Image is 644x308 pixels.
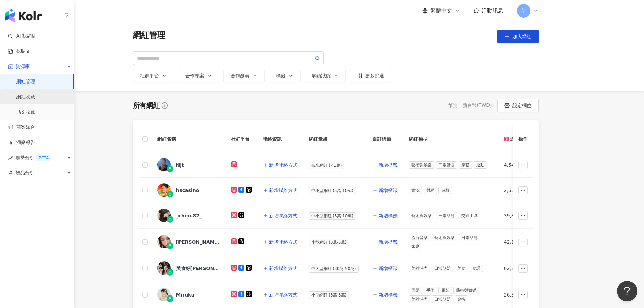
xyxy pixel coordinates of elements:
[379,266,398,271] span: 新增標籤
[303,126,367,152] th: 網紅量級
[512,34,531,39] span: 加入網紅
[504,212,530,219] div: 39,825
[424,187,437,194] span: 財經
[269,162,297,168] span: 新增聯絡方式
[185,73,212,78] div: 合作專案
[263,184,298,197] button: 新增聯絡方式
[309,239,350,246] span: 小型網紅 (3萬-5萬)
[133,69,174,82] button: 社群平台
[372,288,398,302] button: 新增標籤
[309,212,356,220] span: 中小型網紅 (5萬-10萬)
[223,69,265,82] button: 合作酬勞
[133,30,165,43] span: 網紅管理
[263,158,298,172] button: 新增聯絡方式
[372,158,398,172] button: 新增標籤
[225,126,257,152] th: 社群平台
[269,213,297,218] span: 新增聯絡方式
[521,7,526,15] span: 新
[269,69,301,82] button: 標籤
[269,266,297,271] span: 新增聯絡方式
[470,265,483,272] span: 食譜
[379,239,398,245] span: 新增標籤
[379,292,398,298] span: 新增標籤
[504,291,530,299] div: 26,394
[16,165,34,181] span: 競品分析
[157,261,171,275] img: KOL Avatar
[157,288,171,301] img: KOL Avatar
[438,287,452,294] span: 電影
[157,183,171,197] img: KOL Avatar
[36,155,51,161] div: BETA
[357,73,384,78] div: 更多篩選
[459,234,480,241] span: 日常話題
[497,30,539,43] button: 加入網紅
[176,212,202,219] div: _chen.82_
[16,59,30,74] span: 資源庫
[617,281,637,301] iframe: Help Scout Beacon - Open
[453,287,479,294] span: 藝術與娛樂
[504,135,524,143] div: 追蹤數
[459,161,472,169] span: 穿搭
[8,33,37,40] a: searchAI 找網紅
[409,161,434,169] span: 藝術與娛樂
[309,187,356,194] span: 中小型網紅 (5萬-10萬)
[176,187,199,194] div: hscasino
[455,265,468,272] span: 美食
[133,101,160,110] div: 所有網紅
[8,156,13,160] span: rise
[152,126,225,152] th: 網紅名稱
[305,69,346,82] button: 解鎖狀態
[430,7,452,15] span: 繁體中文
[409,287,422,294] span: 母嬰
[436,161,457,169] span: 日常話題
[409,187,422,194] span: 實況
[409,265,430,272] span: 美妝時尚
[379,188,398,193] span: 新增標籤
[432,234,457,241] span: 藝術與娛樂
[379,213,398,218] span: 新增標籤
[231,73,258,78] div: 合作酬勞
[474,161,487,169] span: 運動
[372,262,398,275] button: 新增標籤
[140,73,167,78] div: 社群平台
[176,291,195,298] div: Miruku
[263,262,298,275] button: 新增聯絡方式
[512,103,531,108] span: 設定欄位
[372,235,398,249] button: 新增標籤
[157,158,171,171] img: KOL Avatar
[16,78,35,85] a: 網紅管理
[157,209,171,222] img: KOL Avatar
[432,295,453,303] span: 日常話題
[409,243,422,250] span: 家庭
[16,150,51,165] span: 趨勢分析
[504,265,530,272] div: 62,874
[309,265,359,273] span: 中大型網紅 (30萬-50萬)
[263,288,298,302] button: 新增聯絡方式
[409,212,434,219] span: 藝術與娛樂
[312,73,339,78] div: 解鎖狀態
[309,291,350,299] span: 小型網紅 (3萬-5萬)
[157,235,171,248] img: KOL Avatar
[176,162,184,168] div: Njt
[482,7,503,14] span: 活動訊息
[379,162,398,168] span: 新增標籤
[8,124,35,131] a: 商案媒合
[504,238,530,246] div: 42,162
[436,212,457,219] span: 日常話題
[350,69,391,82] button: 更多篩選
[263,209,298,222] button: 新增聯絡方式
[178,69,219,82] button: 合作專案
[16,109,35,116] a: 貼文收藏
[424,287,437,294] span: 手作
[504,187,530,194] div: 2,523
[372,184,398,197] button: 新增標籤
[269,292,297,298] span: 新增聯絡方式
[448,102,492,109] div: 幣別 ： 新台幣 ( TWD )
[504,161,530,169] div: 4,547
[269,188,297,193] span: 新增聯絡方式
[497,99,539,112] button: 設定欄位
[263,235,298,249] button: 新增聯絡方式
[8,48,30,55] a: 找貼文
[176,239,220,245] div: [PERSON_NAME]
[367,126,403,152] th: 自訂標籤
